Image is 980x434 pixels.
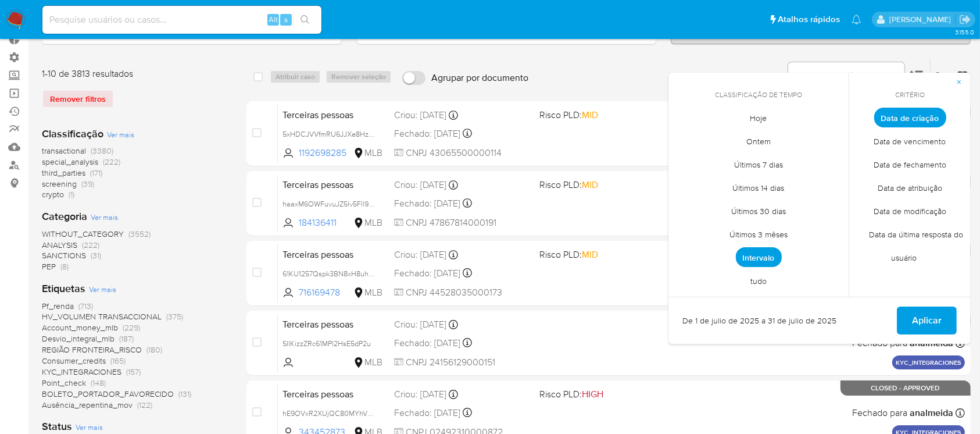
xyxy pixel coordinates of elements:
[42,12,321,27] input: Pesquise usuários ou casos...
[959,13,971,26] a: Sair
[889,14,955,25] p: adriano.brito@mercadolivre.com
[284,14,288,25] span: s
[269,14,278,25] span: Alt
[955,27,974,37] span: 3.155.0
[778,13,840,26] span: Atalhos rápidos
[852,15,861,24] a: Notificações
[293,12,317,28] button: search-icon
